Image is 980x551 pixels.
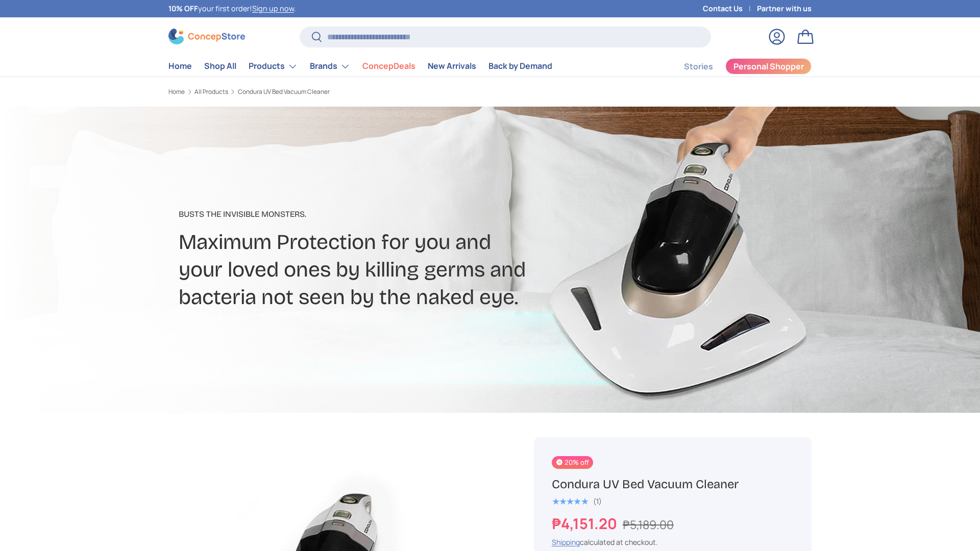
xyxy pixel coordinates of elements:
[362,56,415,76] a: ConcepDeals
[179,208,571,220] p: Busts The Invisible Monsters​.
[703,3,757,14] a: Contact Us
[252,4,294,13] a: Sign up now
[552,537,794,547] div: calculated at checkout.
[242,56,304,77] summary: Products
[552,495,602,506] a: 5.0 out of 5.0 stars (1)
[552,477,794,492] h1: Condura UV Bed Vacuum Cleaner
[179,229,571,311] h2: Maximum Protection for you and your loved ones by killing germs and bacteria not seen by the nake...
[593,497,602,505] div: (1)
[204,56,236,76] a: Shop All
[552,456,593,469] span: 20% off
[310,56,350,77] a: Brands
[428,56,476,76] a: New Arrivals
[194,89,228,95] a: All Products
[488,56,552,76] a: Back by Demand
[757,3,812,14] a: Partner with us
[168,56,552,77] nav: Primary
[684,57,713,77] a: Stories
[238,89,330,95] a: Condura UV Bed Vacuum Cleaner
[249,56,298,77] a: Products
[168,87,509,96] nav: Breadcrumbs
[659,56,812,77] nav: Secondary
[733,62,804,70] span: Personal Shopper
[552,537,580,547] a: Shipping
[725,58,812,74] a: Personal Shopper
[168,89,185,95] a: Home
[168,56,192,76] a: Home
[552,496,588,507] span: ★★★★★
[304,56,356,77] summary: Brands
[552,497,588,506] div: 5.0 out of 5.0 stars
[168,3,296,14] p: your first order! .
[168,4,198,13] strong: 10% OFF
[168,29,245,44] img: ConcepStore
[552,513,620,534] strong: ₱4,151.20
[623,516,674,533] s: ₱5,189.00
